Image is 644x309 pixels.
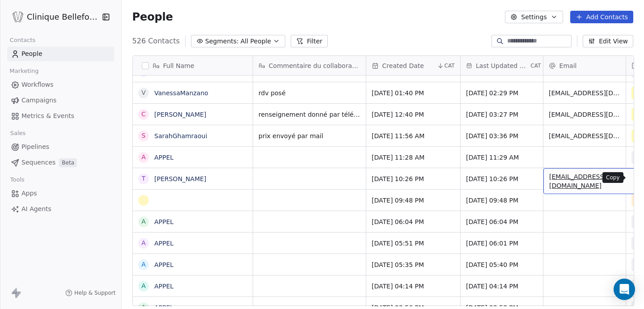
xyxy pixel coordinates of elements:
[241,37,271,46] span: All People
[466,174,538,183] span: [DATE] 10:26 PM
[614,279,635,300] div: Open Intercom Messenger
[154,132,207,140] a: SarahGhamraoui
[606,174,620,181] p: Copy
[141,152,146,162] div: A
[366,56,460,75] div: Created DateCAT
[461,56,543,75] div: Last Updated DateCAT
[11,9,96,25] button: Clinique Bellefontaine
[21,142,49,152] span: Pipelines
[372,110,455,119] span: [DATE] 12:40 PM
[258,131,360,140] span: prix envoyé par mail
[141,110,146,119] div: C
[133,76,253,306] div: grid
[466,260,538,269] span: [DATE] 05:40 PM
[59,158,77,167] span: Beta
[466,110,538,119] span: [DATE] 03:27 PM
[6,34,39,47] span: Contacts
[154,154,174,161] a: APPEL
[141,131,145,140] div: S
[141,217,146,226] div: A
[466,131,538,140] span: [DATE] 03:36 PM
[466,217,538,226] span: [DATE] 06:04 PM
[21,96,56,105] span: Campaigns
[141,260,146,269] div: A
[7,202,114,216] a: AI Agents
[549,131,620,140] span: [EMAIL_ADDRESS][DOMAIN_NAME]
[154,283,174,290] a: APPEL
[466,196,538,205] span: [DATE] 09:48 PM
[269,61,360,70] span: Commentaire du collaborateur
[132,10,173,24] span: People
[141,281,146,291] div: A
[466,239,538,248] span: [DATE] 06:01 PM
[141,238,146,248] div: A
[154,89,208,97] a: VanessaManzano
[21,189,37,198] span: Apps
[7,186,114,201] a: Apps
[291,35,328,47] button: Filter
[7,155,114,170] a: SequencesBeta
[543,56,626,75] div: Email
[549,110,620,119] span: [EMAIL_ADDRESS][DOMAIN_NAME]
[570,11,633,23] button: Add Contacts
[372,196,455,205] span: [DATE] 09:48 PM
[258,89,360,97] span: rdv posé
[27,11,100,23] span: Clinique Bellefontaine
[132,36,180,47] span: 526 Contacts
[444,62,454,69] span: CAT
[7,109,114,123] a: Metrics & Events
[372,217,455,226] span: [DATE] 06:04 PM
[372,89,455,97] span: [DATE] 01:40 PM
[6,173,28,186] span: Tools
[549,89,620,97] span: [EMAIL_ADDRESS][DOMAIN_NAME]
[559,61,577,70] span: Email
[154,261,174,268] a: APPEL
[466,282,538,291] span: [DATE] 04:14 PM
[74,289,115,296] span: Help & Support
[7,77,114,92] a: Workflows
[65,289,115,296] a: Help & Support
[141,88,146,97] div: V
[141,174,145,183] div: T
[154,175,206,182] a: [PERSON_NAME]
[372,239,455,248] span: [DATE] 05:51 PM
[7,47,114,61] a: People
[466,153,538,162] span: [DATE] 11:29 AM
[133,56,253,75] div: Full Name
[205,37,239,46] span: Segments:
[372,153,455,162] span: [DATE] 11:28 AM
[7,93,114,108] a: Campaigns
[476,61,529,70] span: Last Updated Date
[372,174,455,183] span: [DATE] 10:26 PM
[7,140,114,154] a: Pipelines
[154,111,206,118] a: [PERSON_NAME]
[258,110,360,119] span: renseignement donné par téléphone et mail envoyé - va nous rappeler quand ne sera plus bronzée
[6,127,30,140] span: Sales
[372,131,455,140] span: [DATE] 11:56 AM
[466,89,538,97] span: [DATE] 02:29 PM
[21,49,42,59] span: People
[372,282,455,291] span: [DATE] 04:14 PM
[583,35,633,47] button: Edit View
[372,260,455,269] span: [DATE] 05:35 PM
[6,64,42,78] span: Marketing
[21,80,54,89] span: Workflows
[21,158,55,167] span: Sequences
[163,61,195,70] span: Full Name
[13,12,23,22] img: Logo_Bellefontaine_Black.png
[154,218,174,225] a: APPEL
[505,11,563,23] button: Settings
[382,61,424,70] span: Created Date
[154,240,174,247] a: APPEL
[530,62,541,69] span: CAT
[253,56,366,75] div: Commentaire du collaborateur
[21,204,51,214] span: AI Agents
[21,111,74,121] span: Metrics & Events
